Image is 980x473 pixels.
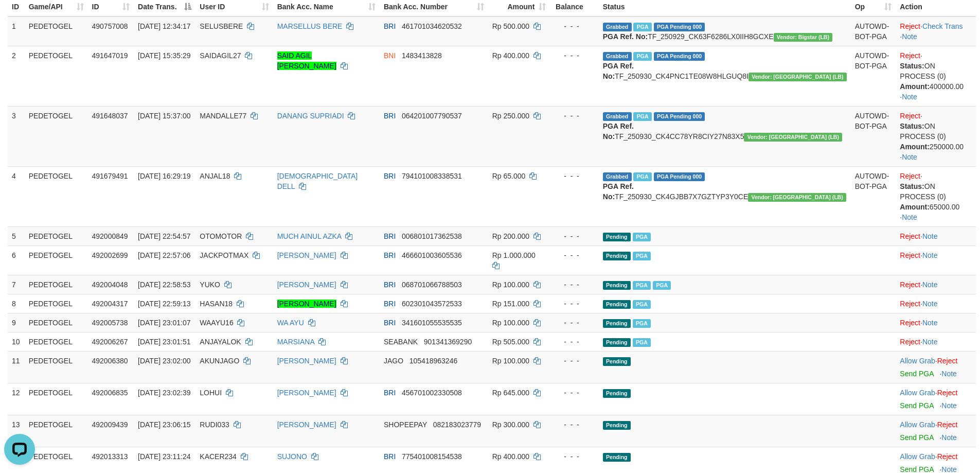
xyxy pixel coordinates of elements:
td: · [896,275,976,294]
span: JAGO [384,357,403,365]
a: [PERSON_NAME] [277,421,336,429]
div: - - - [554,21,594,31]
span: Marked by afzCS1 [633,112,651,121]
td: PEDETOGEL [25,383,88,415]
span: Copy 602301043572533 to clipboard [402,300,462,308]
td: · · [896,46,976,106]
span: 491679491 [92,172,128,180]
td: 11 [8,351,25,383]
a: [PERSON_NAME] [277,251,336,259]
span: 492009439 [92,421,128,429]
div: - - - [554,299,594,309]
span: Vendor URL: https://dashboard.q2checkout.com/secure [774,33,833,42]
span: BRI [384,300,396,308]
span: Copy 105418963246 to clipboard [409,357,457,365]
span: BRI [384,112,396,120]
span: BRI [384,281,396,289]
a: Allow Grab [900,357,935,365]
td: 8 [8,294,25,313]
a: [PERSON_NAME] [277,389,336,397]
span: 491648037 [92,112,128,120]
div: - - - [554,356,594,366]
a: Note [922,300,938,308]
a: Note [922,338,938,346]
span: Copy 1483413828 to clipboard [402,51,442,60]
span: · [900,452,937,461]
span: Marked by afzCS1 [633,172,651,181]
span: Copy 794101008338531 to clipboard [402,172,462,180]
td: TF_250930_CK4GJBB7X7GZTYP3Y0CE [599,166,851,226]
span: SAIDAGIL27 [200,51,241,60]
span: Marked by afzCS1 [633,23,651,31]
span: [DATE] 23:02:00 [138,357,190,365]
a: Send PGA [900,370,933,378]
a: Reject [937,389,958,397]
div: - - - [554,388,594,398]
td: 1 [8,16,25,46]
span: Rp 400.000 [492,452,529,461]
td: AUTOWD-BOT-PGA [851,166,896,226]
span: Rp 100.000 [492,281,529,289]
span: [DATE] 15:37:00 [138,112,190,120]
span: Pending [603,252,631,260]
td: PEDETOGEL [25,275,88,294]
a: Reject [900,251,920,259]
td: TF_250930_CK4PNC1TE08W8HLGUQ8I [599,46,851,106]
a: Allow Grab [900,452,935,461]
span: 492005738 [92,319,128,327]
td: PEDETOGEL [25,351,88,383]
a: Send PGA [900,433,933,442]
span: Pending [603,319,631,328]
span: PGA [633,281,651,290]
td: PEDETOGEL [25,313,88,332]
span: Pending [603,389,631,398]
div: - - - [554,50,594,61]
span: 492006380 [92,357,128,365]
span: PGA [633,300,651,309]
a: Note [902,32,917,41]
span: AKUNJAGO [200,357,239,365]
a: MARSIANA [277,338,314,346]
td: · [896,246,976,275]
a: Reject [900,172,920,180]
span: Grabbed [603,23,632,31]
span: PGA [633,252,651,260]
span: Grabbed [603,172,632,181]
td: · [896,226,976,246]
span: · [900,357,937,365]
span: Rp 400.000 [492,51,529,60]
span: [DATE] 15:35:29 [138,51,190,60]
span: KACER234 [200,452,237,461]
span: PGA [653,281,671,290]
a: Note [922,281,938,289]
a: [PERSON_NAME] [277,300,336,308]
span: [DATE] 23:11:24 [138,452,190,461]
a: Reject [900,338,920,346]
span: ANJAYALOK [200,338,241,346]
span: HASAN18 [200,300,233,308]
span: Copy 466601003605536 to clipboard [402,251,462,259]
span: Rp 100.000 [492,319,529,327]
span: JACKPOTMAX [200,251,248,259]
button: Open LiveChat chat widget [4,4,35,35]
td: AUTOWD-BOT-PGA [851,106,896,166]
b: PGA Ref. No: [603,122,634,141]
div: ON PROCESS (0) 400000.00 [900,61,972,92]
span: PGA Pending [654,112,705,121]
td: PEDETOGEL [25,106,88,166]
td: · [896,351,976,383]
span: Pending [603,453,631,462]
span: Vendor URL: https://dashboard.q2checkout.com/secure [744,133,842,142]
a: Check Trans [922,22,963,30]
span: Rp 100.000 [492,357,529,365]
a: Note [941,370,957,378]
span: 490757008 [92,22,128,30]
div: - - - [554,451,594,462]
span: 492006267 [92,338,128,346]
span: [DATE] 23:01:51 [138,338,190,346]
span: Copy 775401008154538 to clipboard [402,452,462,461]
span: [DATE] 23:01:07 [138,319,190,327]
td: PEDETOGEL [25,332,88,351]
span: PGA [633,233,651,241]
span: Copy 461701034620532 to clipboard [402,22,462,30]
